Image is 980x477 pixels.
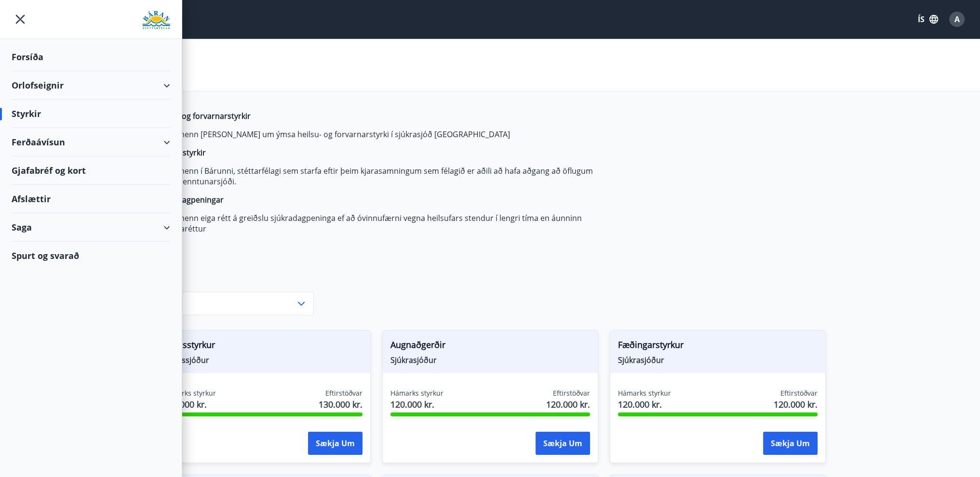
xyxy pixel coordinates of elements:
button: Sækja um [763,432,818,455]
span: Eftirstöðvar [780,388,818,398]
img: union_logo [142,11,170,30]
div: Gjafabréf og kort [12,156,170,185]
label: Flokkur [155,280,314,290]
p: Félagsmenn [PERSON_NAME] um ýmsa heilsu- og forvarnarstyrki í sjúkrasjóð [GEOGRAPHIC_DATA] [155,129,610,140]
span: 120.000 kr. [390,398,443,411]
span: Hámarks styrkur [163,388,216,398]
div: Afslættir [12,185,170,213]
span: 130.000 kr. [319,398,362,411]
span: Sjúkrasjóður [618,355,818,365]
div: Styrkir [12,100,170,128]
p: Félagsmenn eiga rétt á greiðslu sjúkradagpeninga ef að óvinnufærni vegna heilsufars stendur í len... [155,213,610,234]
button: A [945,8,968,31]
p: Félagsmenn í Bárunni, stéttarfélagi sem starfa eftir þeim kjarasamningum sem félagið er aðili að ... [155,166,610,187]
span: Fæðingarstyrkur [618,338,818,355]
button: menu [12,11,29,28]
span: Sjúkrasjóður [390,355,590,365]
div: Forsíða [12,43,170,71]
span: 120.000 kr. [774,398,818,411]
span: Hámarks styrkur [390,388,443,398]
button: Sækja um [308,432,362,455]
span: 120.000 kr. [546,398,590,411]
span: Augnaðgerðir [390,338,590,355]
div: Orlofseignir [12,71,170,100]
strong: Heilsu- og forvarnarstyrkir [155,111,251,121]
span: A [954,14,960,25]
span: 120.000 kr. [618,398,671,411]
span: Eftirstöðvar [325,388,362,398]
span: Námsstyrkur [163,338,362,355]
span: 130.000 kr. [163,398,216,411]
div: Ferðaávísun [12,128,170,156]
strong: Sjúkradagpeningar [155,194,224,205]
span: Hámarks styrkur [618,388,671,398]
span: Eftirstöðvar [553,388,590,398]
div: Spurt og svarað [12,242,170,270]
div: Saga [12,213,170,242]
button: ÍS [913,11,943,28]
button: Sækja um [536,432,590,455]
span: Félagssjóður [163,355,362,365]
